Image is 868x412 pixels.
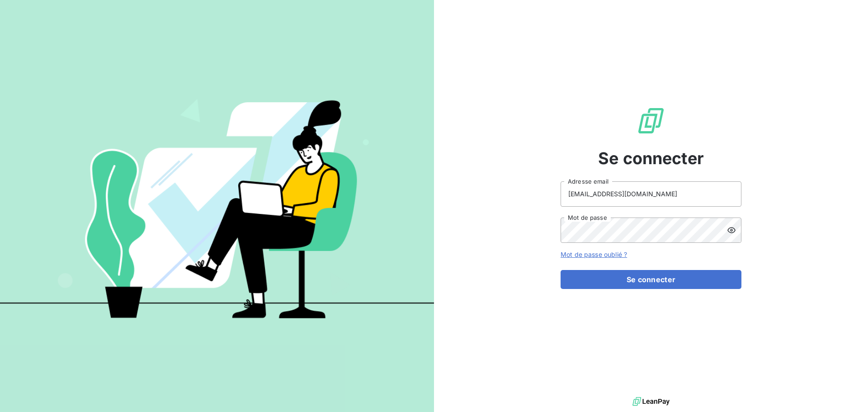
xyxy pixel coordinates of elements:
[561,270,741,289] button: Se connecter
[632,395,670,408] img: logo
[561,251,627,258] a: Mot de passe oublié ?
[637,106,665,135] img: Logo LeanPay
[598,146,704,170] span: Se connecter
[561,181,741,207] input: placeholder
